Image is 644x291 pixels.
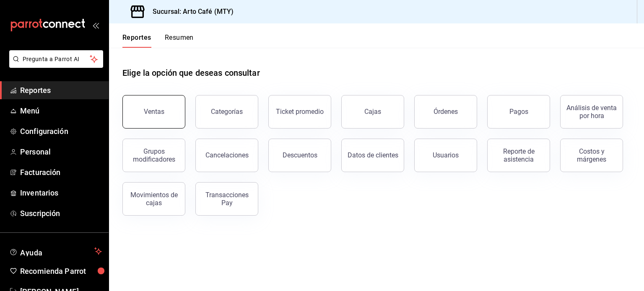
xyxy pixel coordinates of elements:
[122,33,194,48] div: navigation tabs
[128,147,180,163] div: Grupos modificadores
[122,95,185,129] button: Ventas
[195,139,258,172] button: Cancelaciones
[122,33,151,48] button: Reportes
[92,22,99,28] button: open_drawer_menu
[9,50,103,68] button: Pregunta a Parrot AI
[434,108,458,116] div: Órdenes
[128,191,180,207] div: Movimientos de cajas
[20,167,102,178] span: Facturación
[341,95,404,129] button: Cajas
[195,95,258,129] button: Categorías
[493,147,545,163] div: Reporte de asistencia
[414,95,477,129] button: Órdenes
[144,108,164,116] div: Ventas
[268,139,331,172] button: Descuentos
[23,55,90,64] span: Pregunta a Parrot AI
[146,7,234,17] h3: Sucursal: Arto Café (MTY)
[201,191,253,207] div: Transacciones Pay
[276,108,324,116] div: Ticket promedio
[268,95,331,129] button: Ticket promedio
[122,182,185,216] button: Movimientos de cajas
[364,108,381,116] div: Cajas
[341,139,404,172] button: Datos de clientes
[20,246,91,256] span: Ayuda
[414,139,477,172] button: Usuarios
[566,104,618,120] div: Análisis de venta por hora
[20,85,102,96] span: Reportes
[560,95,623,129] button: Análisis de venta por hora
[165,33,194,48] button: Resumen
[20,187,102,198] span: Inventarios
[20,208,102,219] span: Suscripción
[20,126,102,137] span: Configuración
[348,151,398,159] div: Datos de clientes
[122,67,260,79] h1: Elige la opción que deseas consultar
[195,182,258,216] button: Transacciones Pay
[433,151,459,159] div: Usuarios
[211,108,243,116] div: Categorías
[122,139,185,172] button: Grupos modificadores
[560,139,623,172] button: Costos y márgenes
[283,151,317,159] div: Descuentos
[20,265,102,277] span: Recomienda Parrot
[509,108,528,116] div: Pagos
[487,95,550,129] button: Pagos
[20,105,102,116] span: Menú
[205,151,249,159] div: Cancelaciones
[487,139,550,172] button: Reporte de asistencia
[20,146,102,157] span: Personal
[566,147,618,163] div: Costos y márgenes
[6,61,103,70] a: Pregunta a Parrot AI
